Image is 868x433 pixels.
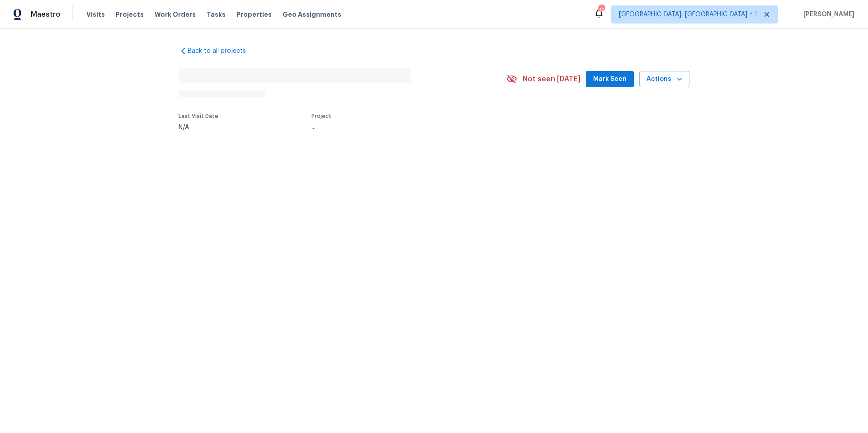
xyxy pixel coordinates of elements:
[619,10,757,19] span: [GEOGRAPHIC_DATA], [GEOGRAPHIC_DATA] + 1
[207,11,226,18] span: Tasks
[523,75,580,84] span: Not seen [DATE]
[86,10,105,19] span: Visits
[639,71,689,88] button: Actions
[311,124,485,131] div: ...
[116,10,144,19] span: Projects
[236,10,272,19] span: Properties
[646,74,682,85] span: Actions
[31,10,61,19] span: Maestro
[283,10,341,19] span: Geo Assignments
[598,5,604,14] div: 39
[179,124,218,131] div: N/A
[179,47,265,56] a: Back to all projects
[586,71,634,88] button: Mark Seen
[800,10,854,19] span: [PERSON_NAME]
[311,113,331,119] span: Project
[155,10,196,19] span: Work Orders
[179,113,218,119] span: Last Visit Date
[593,74,627,85] span: Mark Seen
